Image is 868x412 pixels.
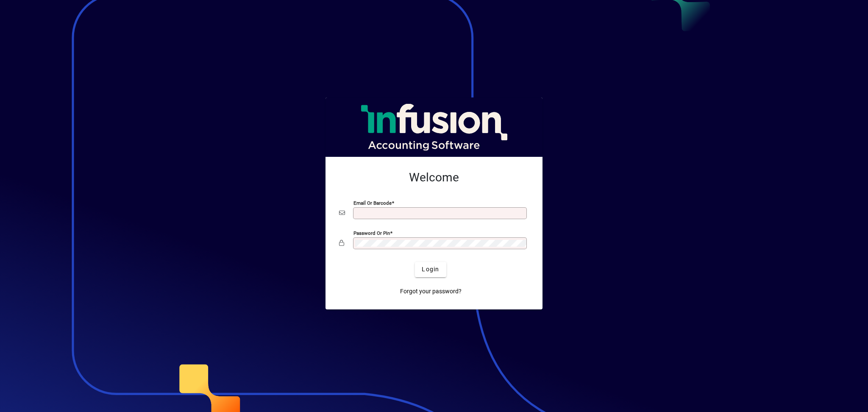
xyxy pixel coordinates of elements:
[397,284,465,299] a: Forgot your password?
[422,265,439,274] span: Login
[415,262,446,277] button: Login
[400,287,462,296] span: Forgot your password?
[353,200,392,206] mat-label: Email or Barcode
[339,170,529,185] h2: Welcome
[353,230,390,236] mat-label: Password or Pin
